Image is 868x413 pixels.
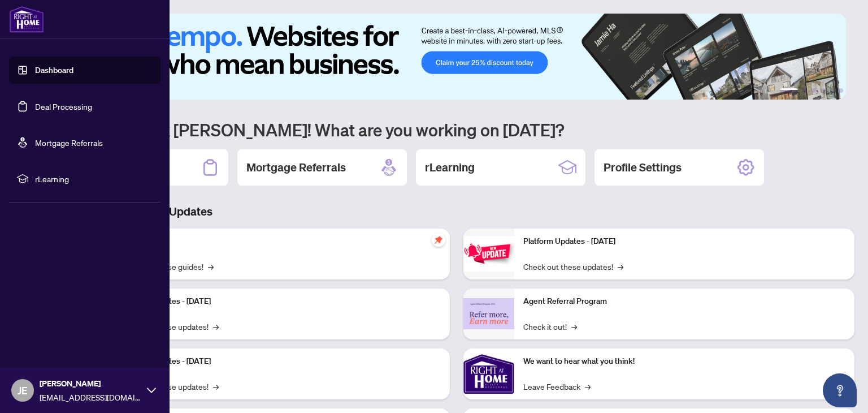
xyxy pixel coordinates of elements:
a: Mortgage Referrals [35,137,103,148]
p: Self-Help [119,235,441,248]
h3: Brokerage & Industry Updates [59,204,854,220]
button: 1 [780,88,798,93]
button: 3 [811,88,816,93]
button: 5 [830,88,834,93]
img: Platform Updates - June 23, 2025 [463,236,514,272]
button: Open asap [823,373,857,407]
span: JE [18,382,28,398]
span: → [618,260,623,273]
a: Deal Processing [35,101,92,111]
img: We want to hear what you think! [463,349,514,399]
h2: rLearning [425,160,475,175]
span: rLearning [35,173,153,185]
span: [PERSON_NAME] [40,377,141,390]
img: Slide 0 [59,14,846,100]
img: logo [9,6,44,33]
button: 6 [839,88,843,93]
p: Agent Referral Program [523,295,845,308]
p: Platform Updates - [DATE] [119,355,441,368]
h2: Mortgage Referrals [246,160,346,175]
span: → [585,380,591,393]
span: [EMAIL_ADDRESS][DOMAIN_NAME] [40,391,141,403]
p: Platform Updates - [DATE] [523,235,845,248]
h2: Profile Settings [604,160,682,175]
a: Check it out!→ [523,320,577,333]
span: → [571,320,577,333]
span: pushpin [432,233,445,247]
button: 4 [821,88,825,93]
p: Platform Updates - [DATE] [119,295,441,308]
a: Dashboard [35,65,73,75]
span: → [213,320,219,333]
a: Check out these updates!→ [523,260,623,273]
span: → [213,380,219,393]
h1: Welcome back [PERSON_NAME]! What are you working on [DATE]? [59,119,854,140]
a: Leave Feedback→ [523,380,591,393]
img: Agent Referral Program [463,298,514,329]
span: → [208,260,214,273]
p: We want to hear what you think! [523,355,845,368]
button: 2 [802,88,807,93]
